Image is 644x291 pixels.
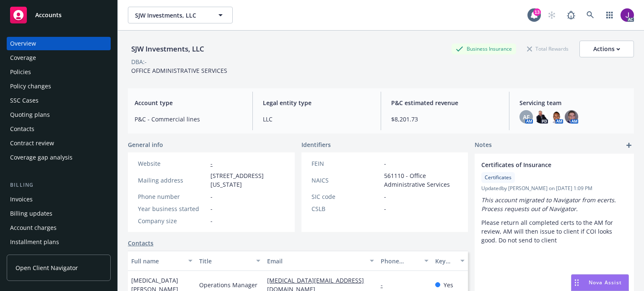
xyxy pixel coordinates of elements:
[571,274,629,291] button: Nova Assist
[10,37,36,50] div: Overview
[624,140,634,150] a: add
[199,257,251,265] div: Title
[199,281,257,289] span: Operations Manager
[128,7,233,23] button: SJW Investments, LLC
[391,115,499,124] span: $8,201.73
[10,136,54,150] div: Contract review
[10,94,39,107] div: SSC Cases
[10,51,36,64] div: Coverage
[381,257,419,265] div: Phone number
[533,8,541,16] div: 13
[485,174,512,181] span: Certificates
[481,185,627,192] span: Updated by [PERSON_NAME] on [DATE] 1:09 PM
[601,7,618,23] a: Switch app
[267,257,364,265] div: Email
[381,281,390,289] a: -
[475,140,492,150] span: Notes
[210,171,285,189] span: [STREET_ADDRESS][US_STATE]
[7,94,111,107] a: SSC Cases
[138,192,207,201] div: Phone number
[523,44,573,54] div: Total Rewards
[128,44,208,54] div: SJW Investments, LLC
[138,176,207,185] div: Mailing address
[523,113,530,121] span: AF
[7,108,111,121] a: Quoting plans
[571,275,582,291] div: Drag to move
[384,171,458,189] span: 561110 - Office Administrative Services
[550,110,563,124] img: photo
[444,281,453,289] span: Yes
[384,159,386,168] span: -
[7,221,111,234] a: Account charges
[535,110,548,124] img: photo
[10,221,57,234] div: Account charges
[210,192,213,201] span: -
[312,204,381,213] div: CSLB
[301,140,331,149] span: Identifiers
[563,7,579,23] a: Report a Bug
[10,108,50,121] div: Quoting plans
[210,204,213,213] span: -
[138,216,207,225] div: Company size
[7,207,111,220] a: Billing updates
[7,80,111,93] a: Policy changes
[16,263,78,272] span: Open Client Navigator
[384,192,386,201] span: -
[312,176,381,185] div: NAICS
[432,251,468,271] button: Key contact
[128,239,153,247] a: Contacts
[128,140,163,149] span: General info
[10,122,34,136] div: Contacts
[475,154,634,251] div: Certificates of InsuranceCertificatesUpdatedby [PERSON_NAME] on [DATE] 1:09 PMThis account migrat...
[384,204,386,213] span: -
[312,159,381,168] div: FEIN
[312,192,381,201] div: SIC code
[264,251,377,271] button: Email
[593,41,620,57] div: Actions
[128,251,196,271] button: Full name
[263,115,371,124] span: LLC
[579,41,634,57] button: Actions
[10,80,51,93] div: Policy changes
[7,136,111,150] a: Contract review
[7,151,111,164] a: Coverage gap analysis
[7,235,111,249] a: Installment plans
[10,151,73,164] div: Coverage gap analysis
[481,218,627,245] p: Please return all completed certs to the AM for review, AM will then issue to client if COI looks...
[10,235,59,249] div: Installment plans
[210,216,213,225] span: -
[131,257,183,265] div: Full name
[565,110,578,124] img: photo
[135,115,242,124] span: P&C - Commercial lines
[519,98,627,107] span: Servicing team
[135,11,208,20] span: SJW Investments, LLC
[543,7,560,23] a: Start snowing
[10,207,52,220] div: Billing updates
[10,65,31,79] div: Policies
[452,44,516,54] div: Business Insurance
[621,8,634,22] img: photo
[10,193,33,206] div: Invoices
[7,65,111,79] a: Policies
[263,98,371,107] span: Legal entity type
[435,257,456,265] div: Key contact
[7,51,111,64] a: Coverage
[582,7,599,23] a: Search
[131,57,147,66] div: DBA: -
[391,98,499,107] span: P&C estimated revenue
[481,160,605,169] span: Certificates of Insurance
[35,12,62,18] span: Accounts
[210,160,213,167] a: -
[7,122,111,136] a: Contacts
[138,204,207,213] div: Year business started
[7,193,111,206] a: Invoices
[196,251,264,271] button: Title
[131,67,227,75] span: OFFICE ADMINISTRATIVE SERVICES
[589,279,622,286] span: Nova Assist
[7,3,111,27] a: Accounts
[7,37,111,50] a: Overview
[135,98,242,107] span: Account type
[481,196,618,213] em: This account migrated to Navigator from ecerts. Process requests out of Navigator.
[138,159,207,168] div: Website
[7,181,111,189] div: Billing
